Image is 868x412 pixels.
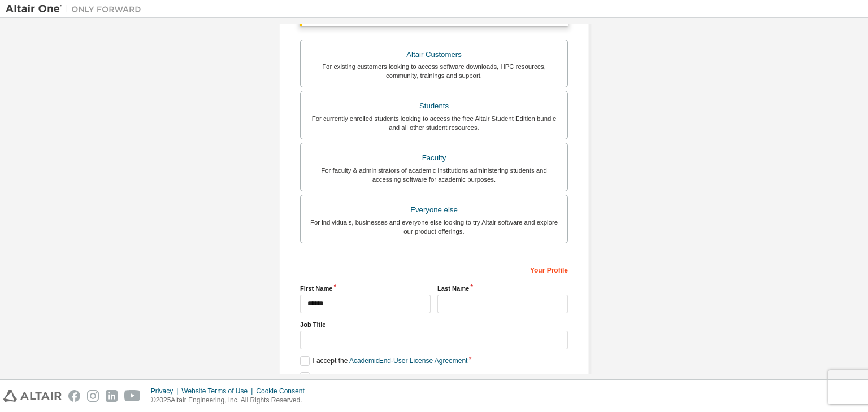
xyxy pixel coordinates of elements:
[300,284,431,293] label: First Name
[307,166,561,184] div: For faculty & administrators of academic institutions administering students and accessing softwa...
[106,390,118,402] img: linkedin.svg
[307,150,561,166] div: Faculty
[6,3,147,15] img: Altair One
[300,356,467,366] label: I accept the
[437,284,568,293] label: Last Name
[300,372,463,382] label: I would like to receive marketing emails from Altair
[307,114,561,132] div: For currently enrolled students looking to access the free Altair Student Edition bundle and all ...
[307,62,561,80] div: For existing customers looking to access software downloads, HPC resources, community, trainings ...
[124,390,141,402] img: youtube.svg
[68,390,80,402] img: facebook.svg
[307,98,561,114] div: Students
[307,218,561,236] div: For individuals, businesses and everyone else looking to try Altair software and explore our prod...
[181,387,256,396] div: Website Terms of Use
[307,202,561,218] div: Everyone else
[300,260,568,278] div: Your Profile
[307,47,561,63] div: Altair Customers
[87,390,99,402] img: instagram.svg
[3,390,62,402] img: altair_logo.svg
[349,357,467,365] a: Academic End-User License Agreement
[151,387,181,396] div: Privacy
[300,320,568,329] label: Job Title
[151,396,311,405] p: © 2025 Altair Engineering, Inc. All Rights Reserved.
[256,387,311,396] div: Cookie Consent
